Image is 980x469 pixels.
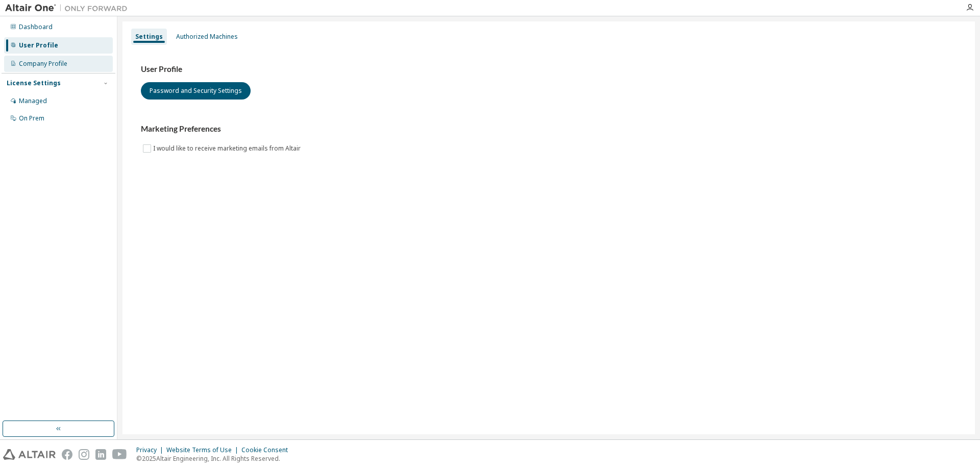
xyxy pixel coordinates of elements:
img: Altair One [5,3,133,13]
img: altair_logo.svg [3,449,56,460]
h3: User Profile [141,64,957,75]
div: Website Terms of Use [166,446,241,454]
div: Company Profile [19,60,67,68]
p: © 2025 Altair Engineering, Inc. All Rights Reserved. [136,454,294,463]
img: youtube.svg [112,449,127,460]
div: Authorized Machines [176,33,238,41]
div: Settings [135,33,163,41]
div: User Profile [19,41,58,50]
div: Dashboard [19,23,53,31]
div: Cookie Consent [241,446,294,454]
div: On Prem [19,114,44,122]
button: Password and Security Settings [141,82,251,100]
img: instagram.svg [79,449,89,460]
h3: Marketing Preferences [141,124,957,134]
img: linkedin.svg [95,449,106,460]
div: Privacy [136,446,166,454]
div: Managed [19,97,47,105]
label: I would like to receive marketing emails from Altair [153,142,303,155]
div: License Settings [7,79,61,87]
img: facebook.svg [62,449,72,460]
